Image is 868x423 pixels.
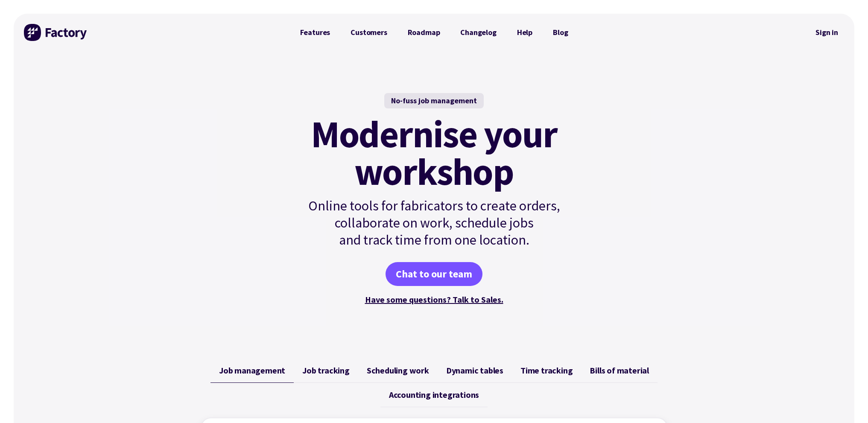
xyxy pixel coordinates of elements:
span: Time tracking [520,365,573,376]
span: Job tracking [302,365,350,376]
img: Factory [24,24,88,41]
mark: Modernise your workshop [311,115,557,190]
nav: Secondary Navigation [810,23,844,42]
span: Accounting integrations [389,390,479,400]
p: Online tools for fabricators to create orders, collaborate on work, schedule jobs and track time ... [290,197,579,248]
a: Roadmap [397,24,450,41]
span: Scheduling work [367,365,429,376]
a: Changelog [450,24,506,41]
a: Customers [340,24,397,41]
a: Have some questions? Talk to Sales. [365,294,503,305]
span: Dynamic tables [446,365,503,376]
div: No-fuss job management [384,93,484,108]
a: Sign in [810,23,844,42]
a: Help [507,24,543,41]
a: Features [290,24,341,41]
span: Bills of material [590,365,649,376]
a: Blog [543,24,578,41]
nav: Primary Navigation [290,24,579,41]
a: Chat to our team [386,262,482,286]
span: Job management [219,365,285,376]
